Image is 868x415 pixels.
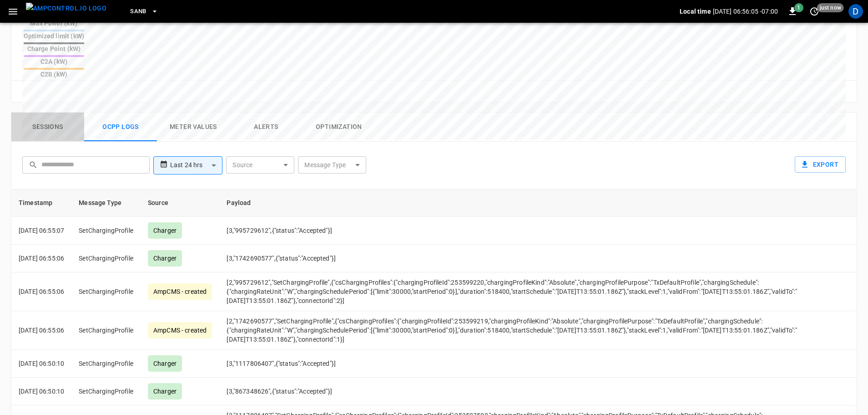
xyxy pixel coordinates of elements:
[680,7,711,16] p: Local time
[84,113,157,142] button: Ocpp logs
[19,359,64,368] p: [DATE] 06:50:10
[141,190,219,217] th: Source
[71,378,141,405] td: SetChargingProfile
[713,7,778,16] p: [DATE] 06:56:05 -07:00
[157,113,230,142] button: Meter Values
[817,3,844,12] span: just now
[219,378,836,405] td: [3,"867348626",{"status":"Accepted"}]
[848,4,863,19] div: profile-icon
[19,387,64,396] p: [DATE] 06:50:10
[148,355,182,372] div: Charger
[148,322,212,338] div: AmpCMS - created
[19,287,64,296] p: [DATE] 06:55:06
[219,190,836,217] th: Payload
[19,254,64,263] p: [DATE] 06:55:06
[71,272,141,311] td: SetChargingProfile
[130,6,146,17] span: SanB
[148,383,182,400] div: Charger
[303,113,375,142] button: Optimization
[11,113,84,142] button: Sessions
[26,3,106,14] img: ampcontrol.io logo
[71,350,141,378] td: SetChargingProfile
[219,272,836,311] td: [2,"995729612","SetChargingProfile",{"csChargingProfiles":{"chargingProfileId":253599220,"chargin...
[19,226,64,235] p: [DATE] 06:55:07
[807,4,822,19] button: set refresh interval
[126,3,162,20] button: SanB
[219,311,836,350] td: [2,"1742690577","SetChargingProfile",{"csChargingProfiles":{"chargingProfileId":253599219,"chargi...
[19,326,64,335] p: [DATE] 06:55:06
[71,190,141,217] th: Message Type
[795,156,846,173] button: Export
[230,113,303,142] button: Alerts
[794,3,803,12] span: 1
[219,350,836,378] td: [3,"1117806407",{"status":"Accepted"}]
[11,190,71,217] th: Timestamp
[148,283,212,300] div: AmpCMS - created
[71,311,141,350] td: SetChargingProfile
[170,157,222,174] div: Last 24 hrs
